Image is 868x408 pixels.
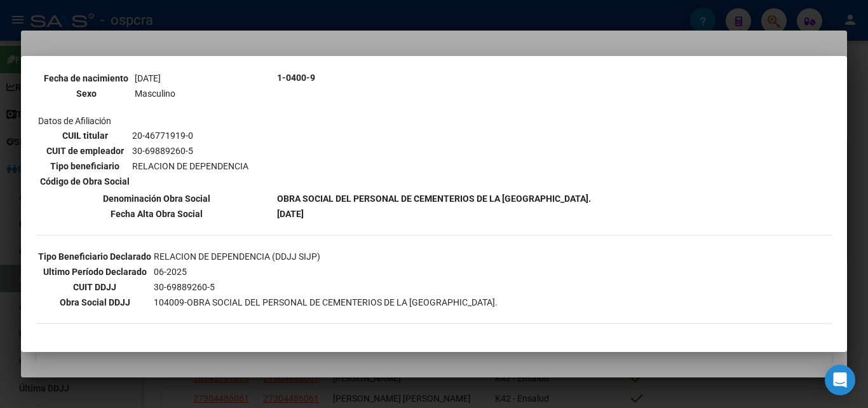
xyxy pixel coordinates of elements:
div: Open Intercom Messenger [825,365,855,395]
th: Denominación Obra Social [37,192,275,206]
td: [DATE] [134,71,273,85]
td: RELACION DE DEPENDENCIA (DDJJ SIJP) [153,250,498,264]
th: Código de Obra Social [39,174,130,188]
th: CUIL titular [39,129,130,143]
th: Sexo [39,87,133,101]
th: CUIT de empleador [39,144,130,158]
td: 20-46771919-0 [132,129,249,143]
td: 06-2025 [153,265,498,279]
th: Fecha de nacimiento [39,71,133,85]
th: CUIT DDJJ [37,280,152,294]
td: RELACION DE DEPENDENCIA [132,159,249,173]
td: 30-69889260-5 [132,144,249,158]
th: Fecha Alta Obra Social [37,207,275,221]
td: 104009-OBRA SOCIAL DEL PERSONAL DE CEMENTERIOS DE LA [GEOGRAPHIC_DATA]. [153,295,498,309]
th: Obra Social DDJJ [37,295,152,309]
th: Ultimo Período Declarado [37,265,152,279]
th: Tipo beneficiario [39,159,130,173]
td: Masculino [134,87,273,101]
th: Tipo Beneficiario Declarado [37,250,152,264]
td: 30-69889260-5 [153,280,498,294]
b: OBRA SOCIAL DEL PERSONAL DE CEMENTERIOS DE LA [GEOGRAPHIC_DATA]. [277,193,591,204]
b: 1-0400-9 [277,73,315,83]
b: [DATE] [277,209,304,219]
